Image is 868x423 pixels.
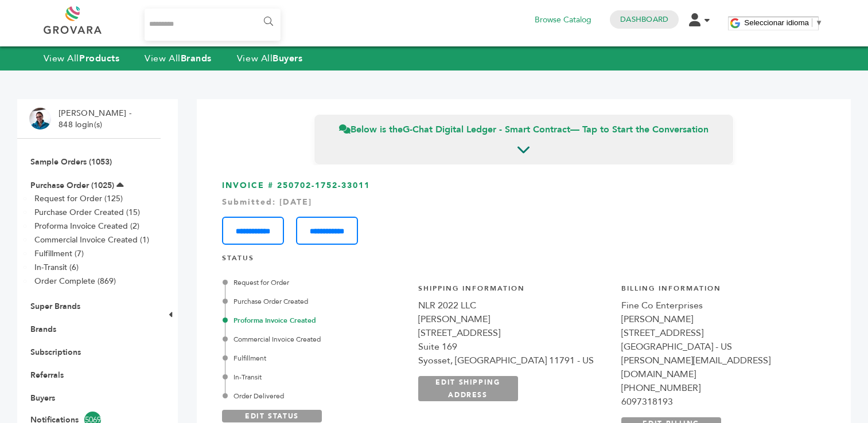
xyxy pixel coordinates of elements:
[225,296,406,307] div: Purchase Order Created
[181,52,212,65] strong: Brands
[403,123,570,136] strong: G-Chat Digital Ledger - Smart Contract
[59,108,134,130] li: [PERSON_NAME] - 848 login(s)
[34,221,139,232] a: Proforma Invoice Created (2)
[418,299,610,312] div: NLR 2022 LLC
[34,234,149,245] a: Commercial Invoice Created (1)
[30,370,64,381] a: Referrals
[621,326,813,340] div: [STREET_ADDRESS]
[44,52,120,65] a: View AllProducts
[418,376,518,401] a: EDIT SHIPPING ADDRESS
[237,52,303,65] a: View AllBuyers
[222,410,322,422] a: EDIT STATUS
[621,354,813,381] div: [PERSON_NAME][EMAIL_ADDRESS][DOMAIN_NAME]
[621,395,813,409] div: 6097318193
[34,193,123,204] a: Request for Order (125)
[225,391,406,401] div: Order Delivered
[418,340,610,354] div: Suite 169
[30,180,114,191] a: Purchase Order (1025)
[418,326,610,340] div: [STREET_ADDRESS]
[225,315,406,326] div: Proforma Invoice Created
[418,284,610,299] h4: Shipping Information
[34,262,79,273] a: In-Transit (6)
[30,393,55,404] a: Buyers
[621,381,813,395] div: [PHONE_NUMBER]
[222,197,826,208] div: Submitted: [DATE]
[418,312,610,326] div: [PERSON_NAME]
[225,277,406,288] div: Request for Order
[621,312,813,326] div: [PERSON_NAME]
[34,207,140,218] a: Purchase Order Created (15)
[34,276,116,287] a: Order Complete (869)
[621,340,813,354] div: [GEOGRAPHIC_DATA] - US
[744,18,809,27] span: Seleccionar idioma
[145,9,281,41] input: Search...
[222,180,826,245] h3: INVOICE # 250702-1752-33011
[620,14,668,25] a: Dashboard
[30,156,112,167] a: Sample Orders (1053)
[418,354,610,367] div: Syosset, [GEOGRAPHIC_DATA] 11791 - US
[225,353,406,363] div: Fulfillment
[744,18,823,27] a: Seleccionar idioma​
[815,18,823,27] span: ▼
[225,334,406,344] div: Commercial Invoice Created
[621,299,813,312] div: Fine Co Enterprises
[222,253,826,269] h4: STATUS
[34,248,84,259] a: Fulfillment (7)
[621,284,813,299] h4: Billing Information
[273,52,302,65] strong: Buyers
[30,347,81,358] a: Subscriptions
[225,372,406,382] div: In-Transit
[30,324,56,335] a: Brands
[535,14,591,26] a: Browse Catalog
[79,52,119,65] strong: Products
[30,301,80,312] a: Super Brands
[339,123,709,136] span: Below is the — Tap to Start the Conversation
[145,52,212,65] a: View AllBrands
